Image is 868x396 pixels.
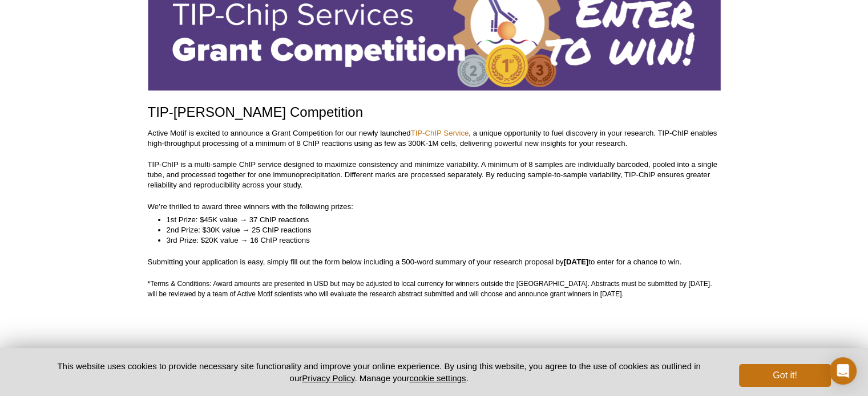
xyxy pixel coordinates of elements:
button: Got it! [739,364,830,387]
li: 1st Prize: $45K value → 37 ChIP reactions [167,215,709,225]
p: We’re thrilled to award three winners with the following prizes: [148,202,721,212]
p: TIP-ChIP is a multi-sample ChIP service designed to maximize consistency and minimize variability... [148,160,721,190]
p: This website uses cookies to provide necessary site functionality and improve your online experie... [38,360,721,384]
div: Open Intercom Messenger [829,357,857,385]
strong: [DATE] [564,258,589,266]
p: Submitting your application is easy, simply fill out the form below including a 500-word summary ... [148,257,721,267]
p: Active Motif is excited to announce a Grant Competition for our newly launched , a unique opportu... [148,128,721,149]
li: 2nd Prize: $30K value → 25 ChIP reactions [167,225,709,235]
button: cookie settings [409,373,466,383]
h1: TIP-[PERSON_NAME] Competition [148,105,721,121]
li: 3rd Prize: $20K value → 16 ChIP reactions [167,235,709,246]
p: *Terms & Conditions: Award amounts are presented in USD but may be adjusted to local currency for... [148,279,721,299]
a: TIP-ChIP Service [411,129,469,137]
a: Privacy Policy [302,373,354,383]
